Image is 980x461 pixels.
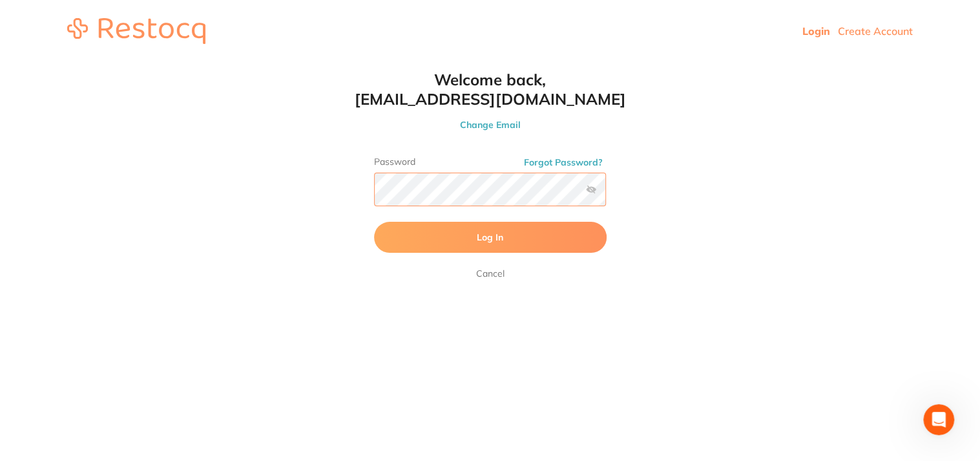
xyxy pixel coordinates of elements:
button: Change Email [348,119,632,131]
h1: Welcome back, [EMAIL_ADDRESS][DOMAIN_NAME] [348,70,632,109]
iframe: Intercom live chat [923,404,954,435]
img: restocq_logo.svg [67,18,205,44]
button: Log In [374,222,607,253]
label: Password [374,156,607,167]
button: Forgot Password? [520,156,607,168]
span: Log In [477,231,503,243]
a: Create Account [838,25,913,38]
a: Cancel [474,266,507,281]
a: Login [802,25,830,38]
